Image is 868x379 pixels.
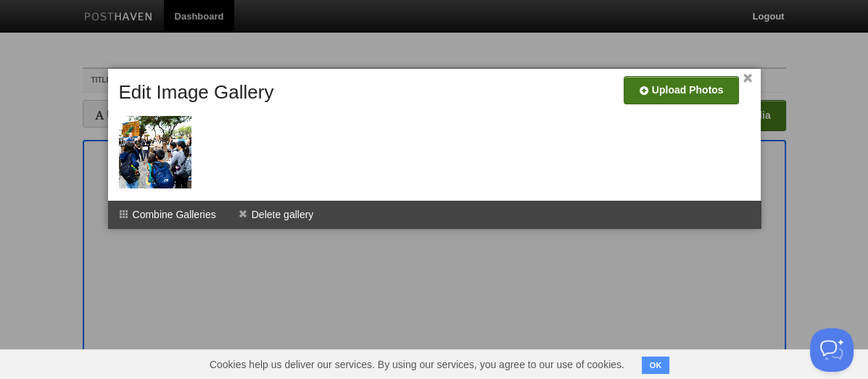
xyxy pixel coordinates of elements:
li: Delete gallery [227,201,325,228]
li: Combine Galleries [108,201,227,228]
h5: Edit Image Gallery [119,82,274,103]
span: Cookies help us deliver our services. By using our services, you agree to our use of cookies. [195,350,639,379]
img: IkZ3htY8kJsAAAAASUVORK5CYII= [119,116,191,188]
a: × [743,75,753,83]
button: OK [642,357,670,374]
iframe: Help Scout Beacon - Open [810,328,853,372]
